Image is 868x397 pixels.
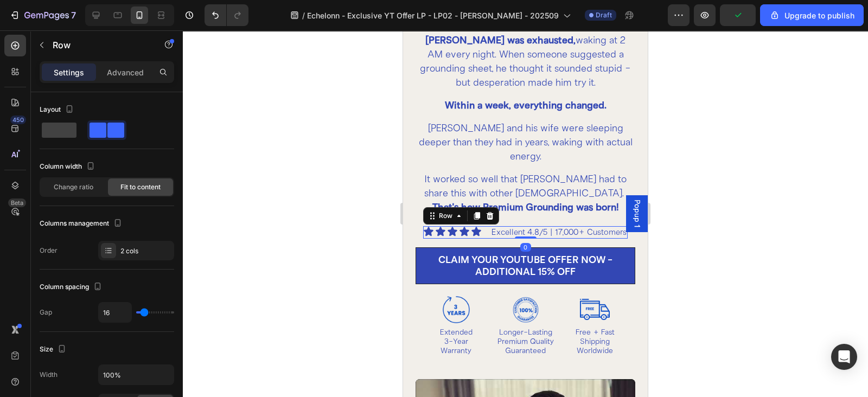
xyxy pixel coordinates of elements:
span: Fit to content [120,182,161,192]
span: Draft [596,10,612,20]
span: Change ratio [54,182,93,192]
input: Auto [99,365,174,385]
div: 450 [10,116,26,124]
input: Auto [99,303,131,322]
div: Column width [40,159,97,174]
div: Upgrade to publish [769,10,854,21]
div: Layout [40,103,76,117]
p: Advanced [107,67,144,78]
p: Settings [54,67,84,78]
div: Undo/Redo [205,4,248,26]
div: 2 cols [120,246,171,256]
div: Size [40,342,68,357]
div: Beta [8,198,26,207]
p: Row [53,39,145,52]
span: / [302,10,305,21]
div: Order [40,246,58,255]
span: Echelonn - Exclusive YT Offer LP - LP02 - [PERSON_NAME] - 202509 [307,10,559,21]
div: Open Intercom Messenger [831,344,857,370]
iframe: Design area [403,30,648,397]
button: Upgrade to publish [760,4,864,26]
div: Gap [40,308,52,317]
p: 7 [71,9,76,22]
div: Column spacing [40,280,104,294]
div: Width [40,370,58,380]
button: 7 [4,4,81,26]
div: Columns management [40,216,124,231]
